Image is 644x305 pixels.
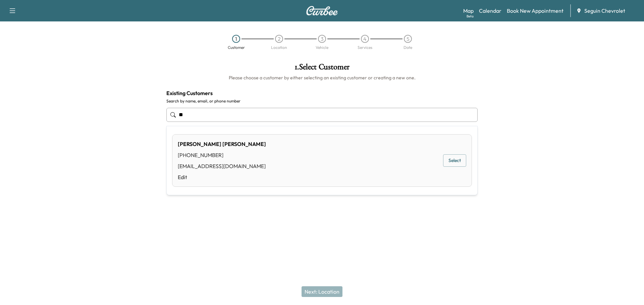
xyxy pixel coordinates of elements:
[404,46,412,50] div: Date
[358,46,372,50] div: Services
[232,35,240,43] div: 1
[443,154,466,167] button: Select
[166,89,478,97] h4: Existing Customers
[318,35,326,43] div: 3
[178,173,266,181] a: Edit
[178,151,266,159] div: [PHONE_NUMBER]
[306,6,338,15] img: Curbee Logo
[404,35,412,43] div: 5
[467,14,474,19] div: Beta
[507,7,563,15] a: Book New Appointment
[479,7,501,15] a: Calendar
[361,35,369,43] div: 4
[166,63,478,74] h1: 1 . Select Customer
[463,7,474,15] a: MapBeta
[275,35,283,43] div: 2
[166,74,478,81] h6: Please choose a customer by either selecting an existing customer or creating a new one.
[178,140,266,148] div: [PERSON_NAME] [PERSON_NAME]
[228,46,245,50] div: Customer
[178,162,266,170] div: [EMAIL_ADDRESS][DOMAIN_NAME]
[166,98,478,104] label: Search by name, email, or phone number
[271,46,287,50] div: Location
[584,7,625,15] span: Seguin Chevrolet
[316,46,328,50] div: Vehicle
